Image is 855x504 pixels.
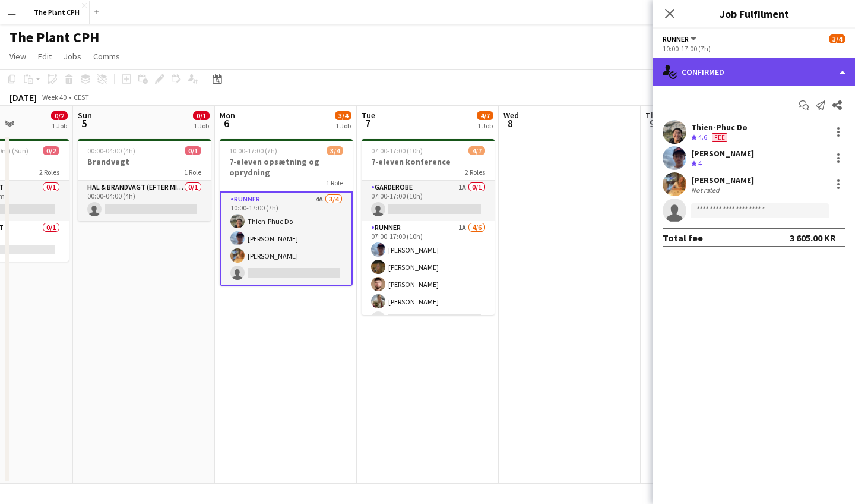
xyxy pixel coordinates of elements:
span: 4/7 [468,146,485,155]
span: Week 40 [39,93,69,102]
span: 0/1 [185,146,201,155]
h1: The Plant CPH [9,29,99,46]
button: The Plant CPH [24,1,90,24]
span: 5 [76,116,92,130]
h3: 7-eleven konference [362,156,495,167]
app-card-role: Hal & brandvagt (efter midnat)0/100:00-04:00 (4h) [78,181,211,221]
div: Total fee [663,232,703,244]
app-card-role: Runner1A4/607:00-17:00 (10h)[PERSON_NAME][PERSON_NAME][PERSON_NAME][PERSON_NAME] [362,221,495,348]
app-job-card: 07:00-17:00 (10h)4/77-eleven konference2 RolesGarderobe1A0/107:00-17:00 (10h) Runner1A4/607:00-17... [362,139,495,315]
span: 8 [502,116,519,130]
span: 4.6 [698,133,707,141]
span: 10:00-17:00 (7h) [229,146,277,155]
div: CEST [74,93,89,102]
h3: Job Fulfilment [653,6,855,21]
div: 3 605.00 KR [790,232,836,244]
app-job-card: 10:00-17:00 (7h)3/47-eleven opsætning og oprydning1 RoleRunner4A3/410:00-17:00 (7h)Thien-Phuc Do[... [220,139,353,286]
span: 4 [698,159,702,168]
div: [DATE] [9,92,37,103]
span: 2 Roles [465,168,485,177]
span: Runner [663,34,689,43]
span: Sun [78,110,92,121]
span: 00:00-04:00 (4h) [87,146,135,155]
span: Jobs [64,51,81,62]
span: 4/7 [477,111,493,120]
div: 1 Job [194,121,209,130]
span: 6 [218,116,235,130]
span: 3/4 [829,34,845,43]
div: Crew has different fees then in role [710,133,730,143]
app-card-role: Garderobe1A0/107:00-17:00 (10h) [362,181,495,221]
div: [PERSON_NAME] [691,148,754,159]
span: View [9,51,26,62]
app-card-role: Runner4A3/410:00-17:00 (7h)Thien-Phuc Do[PERSON_NAME][PERSON_NAME] [220,191,353,286]
span: Tue [362,110,375,121]
span: 07:00-17:00 (10h) [371,146,423,155]
span: Thu [645,110,660,121]
span: Comms [93,51,120,62]
div: [PERSON_NAME] [691,175,754,185]
span: 1 Role [184,168,201,177]
span: 7 [360,116,375,130]
span: 0/2 [43,146,59,155]
div: Thien-Phuc Do [691,122,748,133]
app-job-card: 00:00-04:00 (4h)0/1Brandvagt1 RoleHal & brandvagt (efter midnat)0/100:00-04:00 (4h) [78,139,211,221]
span: 2 Roles [39,168,59,177]
a: Edit [33,49,56,64]
h3: 7-eleven opsætning og oprydning [220,156,353,178]
span: 9 [644,116,660,130]
h3: Brandvagt [78,156,211,167]
div: 1 Job [477,121,493,130]
span: 0/1 [193,111,210,120]
span: Mon [220,110,235,121]
div: Not rated [691,185,722,194]
span: 0/2 [51,111,68,120]
a: Comms [88,49,125,64]
div: 1 Job [335,121,351,130]
a: Jobs [59,49,86,64]
span: Wed [503,110,519,121]
button: Runner [663,34,698,43]
span: 1 Role [326,178,343,187]
span: 3/4 [327,146,343,155]
div: 1 Job [52,121,67,130]
span: 3/4 [335,111,351,120]
div: 10:00-17:00 (7h) [663,44,845,53]
div: Confirmed [653,58,855,86]
span: Edit [38,51,52,62]
span: Fee [712,133,727,142]
a: View [5,49,31,64]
